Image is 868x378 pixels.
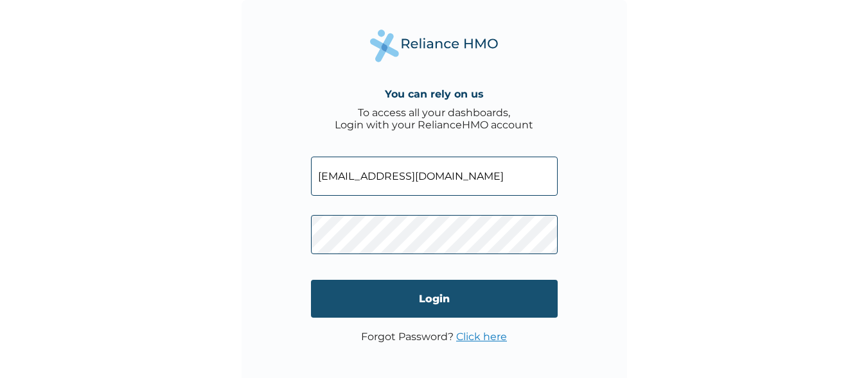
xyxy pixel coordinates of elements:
input: Login [311,280,558,318]
div: To access all your dashboards, Login with your RelianceHMO account [335,107,533,131]
a: Click here [456,331,507,343]
p: Forgot Password? [361,331,507,343]
h4: You can rely on us [385,88,484,100]
input: Email address or HMO ID [311,157,558,196]
img: Reliance Health's Logo [370,30,499,62]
